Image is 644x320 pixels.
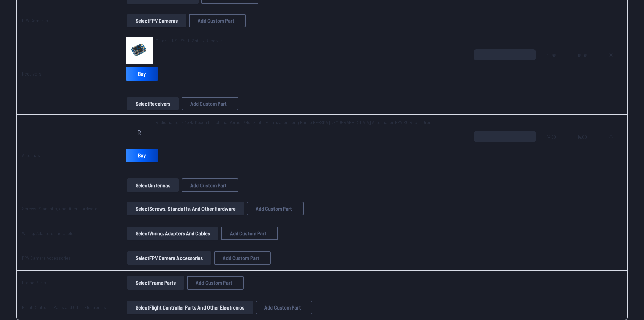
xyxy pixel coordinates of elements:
button: Add Custom Part [182,97,238,110]
a: Frame Parts [22,280,46,285]
button: Add Custom Part [256,301,312,314]
a: Antennas [22,152,40,158]
img: image [126,37,153,64]
span: Add Custom Part [223,255,259,261]
a: SelectFPV Cameras [126,14,188,27]
button: Add Custom Part [247,202,304,215]
a: Flight Controller Parts and Other Electronics [22,304,106,310]
span: Add Custom Part [190,183,227,188]
a: SelectFrame Parts [126,276,186,290]
span: R [137,129,141,136]
span: Add Custom Part [196,280,232,285]
a: SelectFPV Camera Accessories [126,251,213,265]
button: SelectFlight Controller Parts and Other Electronics [127,301,253,314]
a: SelectScrews, Standoffs, and Other Hardware [126,202,245,215]
a: SelectReceivers [126,97,180,110]
button: SelectScrews, Standoffs, and Other Hardware [127,202,244,215]
button: SelectFrame Parts [127,276,184,290]
span: 14.00 [578,131,592,164]
span: Add Custom Part [198,18,234,23]
span: 14.00 [547,131,567,164]
span: Add Custom Part [264,305,301,310]
button: Add Custom Part [187,276,244,290]
button: Add Custom Part [214,251,271,265]
a: Buy [126,149,158,162]
button: SelectFPV Cameras [127,14,186,27]
a: Wiring, Adapters and Cables [22,230,76,236]
a: Screws, Standoffs, and Other Hardware [22,206,97,211]
span: 19.99 [578,49,592,82]
a: Receivers [22,71,41,77]
button: Add Custom Part [189,14,246,27]
span: Add Custom Part [190,101,227,106]
button: Add Custom Part [221,227,278,240]
button: SelectReceivers [127,97,179,110]
a: SelectWiring, Adapters and Cables [126,227,220,240]
a: Matek ELRS-R24-D 2.4GHz Receiver [156,37,222,44]
button: SelectWiring, Adapters and Cables [127,227,218,240]
a: FPV Cameras [22,18,48,23]
span: Radiomaster 2.4GHz Moxon Directional Vertical/Horizontal Polarization Long Range RP-SMA [DEMOGRAP... [156,119,434,126]
a: Buy [126,67,158,81]
a: FPV Camera Accessories [22,255,71,261]
span: 19.99 [547,49,567,82]
span: Add Custom Part [256,206,292,211]
span: Add Custom Part [230,231,266,236]
a: SelectFlight Controller Parts and Other Electronics [126,301,254,314]
span: Matek ELRS-R24-D 2.4GHz Receiver [156,38,222,43]
button: SelectAntennas [127,178,179,192]
a: SelectAntennas [126,178,180,192]
button: SelectFPV Camera Accessories [127,251,211,265]
button: Add Custom Part [182,178,238,192]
